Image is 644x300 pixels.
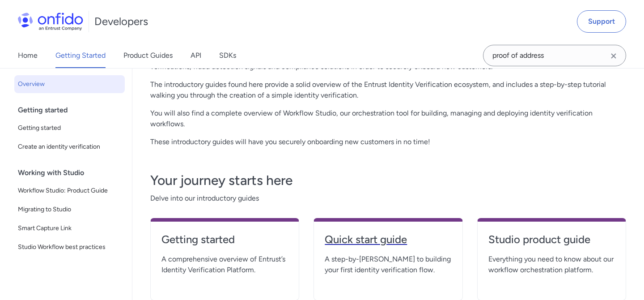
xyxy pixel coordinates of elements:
a: Migrating to Studio [14,201,125,219]
input: Onfido search input field [483,45,626,66]
span: Delve into our introductory guides [150,193,626,204]
a: Quick start guide [325,232,451,254]
a: API [191,43,201,68]
span: Everything you need to know about our workflow orchestration platform. [488,254,615,275]
h3: Your journey starts here [150,171,626,189]
img: Onfido Logo [18,13,83,30]
svg: Clear search field button [608,51,619,61]
h4: Getting started [161,232,288,247]
span: Workflow Studio: Product Guide [18,185,121,196]
p: You will also find a complete overview of Workflow Studio, our orchestration tool for building, m... [150,108,626,129]
a: Getting started [14,119,125,137]
a: Smart Capture Link [14,219,125,237]
span: A step-by-[PERSON_NAME] to building your first identity verification flow. [325,254,451,275]
a: Overview [14,75,125,93]
span: Overview [18,79,121,90]
h4: Studio product guide [488,232,615,247]
a: Product Guides [123,43,173,68]
p: These introductory guides will have you securely onboarding new customers in no time! [150,137,626,147]
a: Getting started [161,232,288,254]
h1: Developers [94,14,148,29]
a: Workflow Studio: Product Guide [14,182,125,200]
a: Studio product guide [488,232,615,254]
div: Getting started [18,101,128,119]
span: Getting started [18,123,121,133]
p: The introductory guides found here provide a solid overview of the Entrust Identity Verification ... [150,79,626,101]
a: Home [18,43,38,68]
span: A comprehensive overview of Entrust’s Identity Verification Platform. [161,254,288,275]
a: Support [577,10,626,33]
a: Create an identity verification [14,138,125,156]
a: Studio Workflow best practices [14,238,125,256]
div: Working with Studio [18,164,128,182]
a: SDKs [219,43,236,68]
h4: Quick start guide [325,232,451,247]
span: Smart Capture Link [18,223,121,234]
a: Getting Started [55,43,106,68]
span: Create an identity verification [18,141,121,152]
span: Migrating to Studio [18,204,121,215]
span: Studio Workflow best practices [18,242,121,253]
